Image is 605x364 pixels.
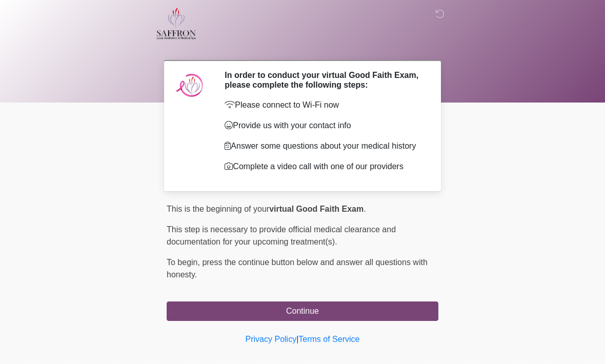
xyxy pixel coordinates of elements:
a: Terms of Service [298,335,359,343]
p: Provide us with your contact info [225,119,423,132]
p: Complete a video call with one of our providers [225,160,423,173]
span: . [364,205,366,213]
span: To begin, [167,258,202,267]
span: This step is necessary to provide official medical clearance and documentation for your upcoming ... [167,225,396,246]
p: Please connect to Wi-Fi now [225,99,423,111]
img: Agent Avatar [174,70,205,101]
img: Saffron Laser Aesthetics and Medical Spa Logo [156,8,196,39]
strong: virtual Good Faith Exam [269,205,364,213]
span: press the continue button below and answer all questions with honesty. [167,258,428,279]
button: Continue [167,301,438,321]
h2: In order to conduct your virtual Good Faith Exam, please complete the following steps: [225,70,423,90]
span: This is the beginning of your [167,205,269,213]
p: Answer some questions about your medical history [225,140,423,152]
a: Privacy Policy [246,335,297,343]
a: | [296,335,298,343]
